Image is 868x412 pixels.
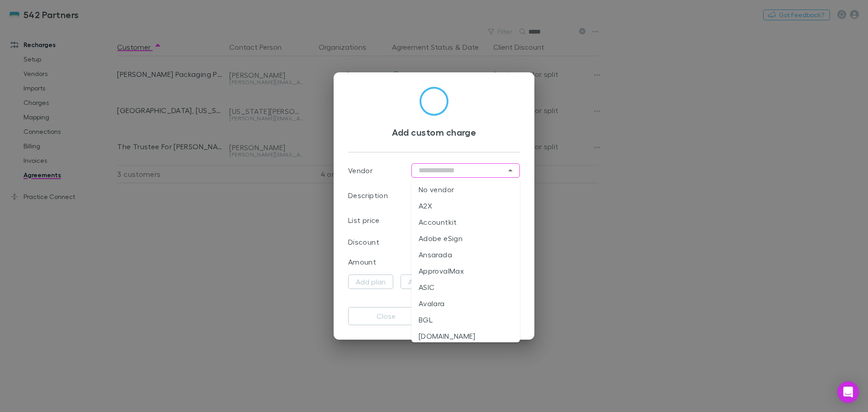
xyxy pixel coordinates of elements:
p: List price [348,215,380,226]
li: Ansarada [411,246,520,263]
button: Close [504,164,517,177]
li: [DOMAIN_NAME] [411,328,520,344]
li: BGL [411,312,520,328]
p: Amount [348,256,376,267]
li: A2X [411,198,520,214]
p: Discount [348,237,379,247]
h3: Add custom charge [348,127,520,137]
button: Add billing period [401,275,473,289]
p: Description [348,190,388,201]
li: Avalara [411,295,520,312]
p: Vendor [348,165,373,176]
li: Accountkit [411,214,520,230]
li: ApprovalMax [411,263,520,279]
li: Adobe eSign [411,230,520,246]
button: Close [348,307,424,325]
div: Open Intercom Messenger [837,381,859,403]
li: No vendor [411,181,520,198]
button: Add plan [348,275,393,289]
li: ASIC [411,279,520,295]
